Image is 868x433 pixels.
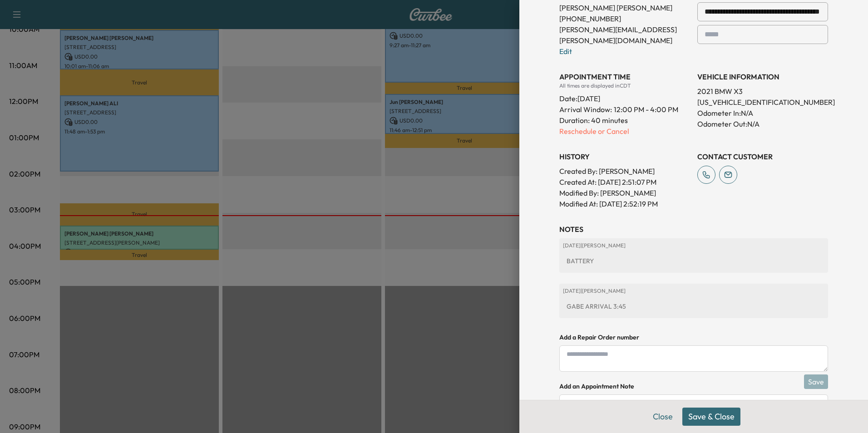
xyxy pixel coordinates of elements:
p: 2021 BMW X3 [697,86,828,97]
h3: APPOINTMENT TIME [559,71,690,82]
p: [DATE] | [PERSON_NAME] [563,242,824,249]
p: Arrival Window: [559,104,690,115]
p: Modified At : [DATE] 2:52:19 PM [559,198,690,209]
h4: Add an Appointment Note [559,382,828,391]
div: All times are displayed in CDT [559,82,690,89]
p: [PERSON_NAME][EMAIL_ADDRESS][PERSON_NAME][DOMAIN_NAME] [559,24,690,46]
h3: NOTES [559,224,828,235]
p: Reschedule or Cancel [559,126,690,137]
button: Save & Close [682,408,740,426]
div: GABE ARRIVAL 3:45 [563,298,824,315]
p: Modified By : [PERSON_NAME] [559,187,690,198]
a: Edit [559,47,572,56]
div: BATTERY [563,253,824,269]
p: Created At : [DATE] 2:51:07 PM [559,177,690,187]
p: [PHONE_NUMBER] [559,13,690,24]
p: [PERSON_NAME] [PERSON_NAME] [559,2,690,13]
div: Date: [DATE] [559,89,690,104]
p: Odometer Out: N/A [697,118,828,129]
h3: VEHICLE INFORMATION [697,71,828,82]
p: [US_VEHICLE_IDENTIFICATION_NUMBER] [697,97,828,108]
p: Odometer In: N/A [697,108,828,118]
button: Close [647,408,679,426]
span: 12:00 PM - 4:00 PM [614,104,678,115]
p: [DATE] | [PERSON_NAME] [563,287,824,295]
h4: Add a Repair Order number [559,333,828,342]
h3: History [559,151,690,162]
p: Created By : [PERSON_NAME] [559,166,690,177]
h3: CONTACT CUSTOMER [697,151,828,162]
p: Duration: 40 minutes [559,115,690,126]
